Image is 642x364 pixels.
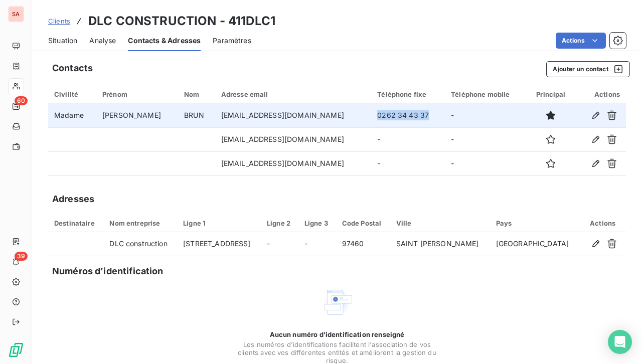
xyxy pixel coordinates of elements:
[451,90,521,98] div: Téléphone mobile
[213,36,251,46] span: Paramètres
[52,192,94,206] h5: Adresses
[221,90,366,98] div: Adresse email
[261,232,298,256] td: -
[88,12,275,30] h3: DLC CONSTRUCTION - 411DLC1
[445,151,527,175] td: -
[496,219,574,227] div: Pays
[15,96,28,105] span: 60
[96,103,178,127] td: [PERSON_NAME]
[377,90,439,98] div: Téléphone fixe
[445,127,527,151] td: -
[52,264,164,278] h5: Numéros d’identification
[585,219,620,227] div: Actions
[215,151,372,175] td: [EMAIL_ADDRESS][DOMAIN_NAME]
[48,36,77,46] span: Situation
[102,90,172,98] div: Prénom
[215,103,372,127] td: [EMAIL_ADDRESS][DOMAIN_NAME]
[54,90,90,98] div: Civilité
[490,232,580,256] td: [GEOGRAPHIC_DATA]
[581,90,620,98] div: Actions
[390,232,490,256] td: SAINT [PERSON_NAME]
[54,219,97,227] div: Destinataire
[48,16,70,26] a: Clients
[371,151,445,175] td: -
[396,219,484,227] div: Ville
[267,219,292,227] div: Ligne 2
[546,61,630,77] button: Ajouter un contact
[48,17,70,25] span: Clients
[533,90,569,98] div: Principal
[178,103,215,127] td: BRUN
[556,33,606,49] button: Actions
[177,232,261,256] td: [STREET_ADDRESS]
[8,6,24,22] div: SA
[321,286,353,318] img: Empty state
[298,232,336,256] td: -
[48,103,96,127] td: Madame
[608,330,632,354] div: Open Intercom Messenger
[89,36,116,46] span: Analyse
[109,219,171,227] div: Nom entreprise
[8,342,24,358] img: Logo LeanPay
[304,219,330,227] div: Ligne 3
[184,90,209,98] div: Nom
[52,61,93,75] h5: Contacts
[371,127,445,151] td: -
[371,103,445,127] td: 0262 34 43 37
[336,232,390,256] td: 97460
[342,219,384,227] div: Code Postal
[128,36,201,46] span: Contacts & Adresses
[215,127,372,151] td: [EMAIL_ADDRESS][DOMAIN_NAME]
[103,232,177,256] td: DLC construction
[183,219,255,227] div: Ligne 1
[15,252,28,261] span: 39
[445,103,527,127] td: -
[270,330,405,338] span: Aucun numéro d’identification renseigné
